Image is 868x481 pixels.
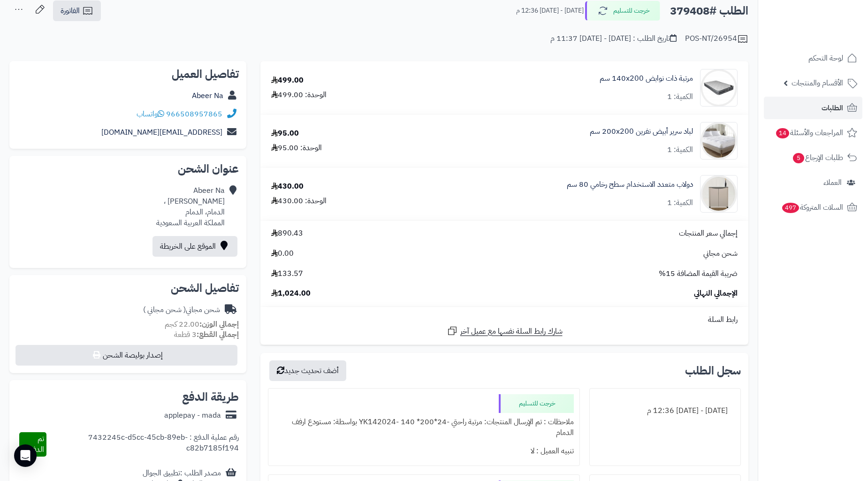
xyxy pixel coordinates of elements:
div: Abeer Na [PERSON_NAME] ، الدمام، الدمام المملكة العربية السعودية [156,185,225,228]
div: ملاحظات : تم الإرسال المنتجات: مرتبة راحتي -24*200* 140 -YK142024 بواسطة: مستودع ارفف الدمام [274,413,574,442]
div: الكمية: 1 [667,145,693,155]
button: أضف تحديث جديد [269,360,346,381]
div: POS-NT/26954 [685,33,748,45]
span: المراجعات والأسئلة [775,126,843,139]
span: 890.43 [271,228,303,239]
div: رقم عملية الدفع : 7432245c-d5cc-45cb-89eb-c82b7185f194 [46,432,239,457]
div: شحن مجاني [143,305,220,315]
span: الطلبات [822,101,843,115]
a: طلبات الإرجاع5 [764,146,862,169]
a: Abeer Na [192,90,223,101]
a: مرتبة ذات نوابض 140x200 سم [600,73,693,84]
div: الكمية: 1 [667,198,693,208]
span: شحن مجاني [703,248,738,259]
a: 966508957865 [166,108,222,120]
button: إصدار بوليصة الشحن [15,345,237,366]
span: 14 [776,128,789,138]
h2: تفاصيل الشحن [17,282,239,294]
div: 430.00 [271,181,304,192]
div: رابط السلة [264,314,745,325]
a: الفاتورة [53,0,101,21]
a: دولاب متعدد الاستخدام سطح رخامي 80 سم [567,179,693,190]
div: 499.00 [271,75,304,86]
span: السلات المتروكة [781,201,843,214]
span: الفاتورة [61,5,80,16]
small: [DATE] - [DATE] 12:36 م [516,6,584,15]
h2: طريقة الدفع [182,391,239,403]
span: إجمالي سعر المنتجات [679,228,738,239]
span: 0.00 [271,248,294,259]
h2: الطلب #379408 [670,1,748,21]
div: الكمية: 1 [667,92,693,102]
strong: إجمالي الوزن: [199,319,239,330]
div: الوحدة: 499.00 [271,90,327,100]
strong: إجمالي القطع: [197,329,239,340]
a: العملاء [764,171,862,194]
span: العملاء [823,176,842,189]
button: خرجت للتسليم [585,1,660,21]
div: 95.00 [271,128,299,139]
div: Open Intercom Messenger [14,444,37,467]
span: ( شحن مجاني ) [143,304,186,315]
small: 22.00 كجم [165,319,239,330]
img: 1702551583-26-90x90.jpg [700,69,737,107]
a: لباد سرير أبيض نفرين 200x200 سم [590,126,693,137]
img: 1732186343-220107020015-90x90.jpg [700,122,737,160]
a: الطلبات [764,97,862,119]
small: 3 قطعة [174,329,239,340]
span: الأقسام والمنتجات [792,76,843,90]
a: واتساب [137,108,164,120]
h2: تفاصيل العميل [17,69,239,80]
span: الإجمالي النهائي [694,288,738,299]
span: 1,024.00 [271,288,311,299]
span: لوحة التحكم [808,52,843,65]
span: ضريبة القيمة المضافة 15% [659,268,738,279]
span: 5 [793,153,804,163]
span: شارك رابط السلة نفسها مع عميل آخر [460,326,563,337]
a: السلات المتروكة497 [764,196,862,219]
h2: عنوان الشحن [17,163,239,175]
span: 133.57 [271,268,303,279]
div: الوحدة: 95.00 [271,143,322,153]
a: شارك رابط السلة نفسها مع عميل آخر [447,325,563,337]
img: 1758197515-1-90x90.jpg [700,175,737,213]
a: المراجعات والأسئلة14 [764,122,862,144]
a: [EMAIL_ADDRESS][DOMAIN_NAME] [101,127,222,138]
div: applepay - mada [164,410,221,421]
a: لوحة التحكم [764,47,862,69]
div: خرجت للتسليم [499,394,574,413]
div: [DATE] - [DATE] 12:36 م [595,402,735,420]
span: طلبات الإرجاع [792,151,843,164]
h3: سجل الطلب [685,365,741,376]
div: تنبيه العميل : لا [274,442,574,460]
img: logo-2.png [804,25,859,45]
a: الموقع على الخريطة [152,236,237,257]
div: الوحدة: 430.00 [271,196,327,206]
div: تاريخ الطلب : [DATE] - [DATE] 11:37 م [550,33,677,44]
span: 497 [782,203,799,213]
